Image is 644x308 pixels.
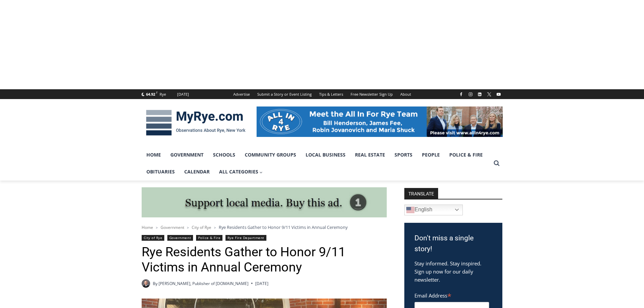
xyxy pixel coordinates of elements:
a: Real Estate [350,146,390,163]
a: Instagram [467,90,475,98]
a: People [417,146,445,163]
img: All in for Rye [257,106,503,137]
a: City of Rye [142,235,165,241]
a: Police & Fire [445,146,487,163]
a: Schools [208,146,240,163]
a: Linkedin [476,90,484,98]
nav: Primary Navigation [142,146,491,181]
a: Rye Fire Department [225,235,266,241]
span: > [214,225,216,230]
a: Community Groups [240,146,301,163]
a: About [397,89,415,99]
div: [DATE] [177,91,189,97]
h3: Don't miss a single story! [414,233,492,254]
a: Facebook [457,90,465,98]
nav: Secondary Navigation [230,89,415,99]
a: Author image [142,279,150,288]
span: 64.92 [146,92,155,97]
time: [DATE] [255,280,268,287]
span: By [153,280,158,287]
a: Home [142,224,153,230]
button: View Search Form [491,157,503,169]
img: en [406,206,414,214]
a: Government [166,146,208,163]
span: Rye Residents Gather to Honor 9/11 Victims in Annual Ceremony [219,224,348,230]
strong: TRANSLATE [404,188,438,199]
a: Police & Fire [196,235,223,241]
a: [PERSON_NAME], Publisher of [DOMAIN_NAME] [159,281,248,286]
h1: Rye Residents Gather to Honor 9/11 Victims in Annual Ceremony [142,244,387,275]
a: Free Newsletter Sign Up [347,89,397,99]
a: Government [167,235,193,241]
a: Government [161,224,184,230]
a: City of Rye [192,224,211,230]
a: Calendar [180,163,214,180]
a: All Categories [214,163,268,180]
a: Obituaries [142,163,180,180]
a: Sports [390,146,417,163]
img: support local media, buy this ad [142,187,387,218]
span: All Categories [219,168,263,175]
a: Local Business [301,146,350,163]
span: > [187,225,189,230]
a: YouTube [495,90,503,98]
a: Home [142,146,166,163]
span: F [156,91,158,94]
a: Submit a Story or Event Listing [254,89,315,99]
img: MyRye.com [142,105,250,140]
a: Advertise [230,89,254,99]
a: X [485,90,493,98]
a: English [404,205,463,215]
label: Email Address [414,289,489,301]
nav: Breadcrumbs [142,224,387,231]
p: Stay informed. Stay inspired. Sign up now for our daily newsletter. [414,259,492,284]
div: Rye [160,91,166,97]
span: > [156,225,158,230]
a: Tips & Letters [315,89,347,99]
